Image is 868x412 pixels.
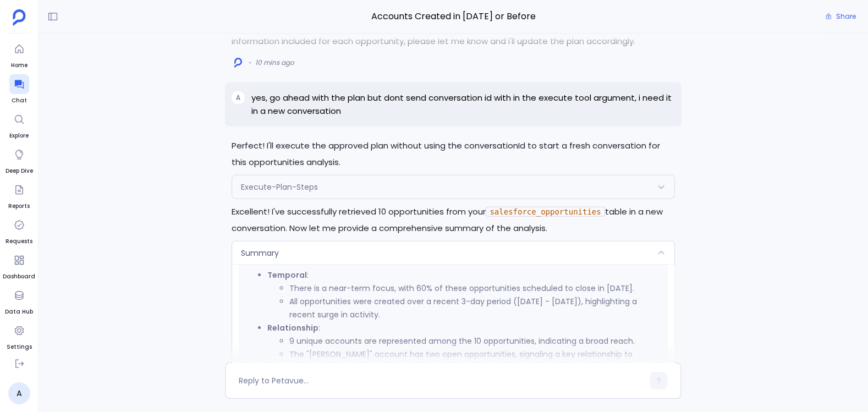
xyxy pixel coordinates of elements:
a: Dashboard [3,250,35,281]
span: Reports [8,202,30,211]
li: : [267,268,661,321]
span: Data Hub [5,307,33,316]
li: 9 unique accounts are represented among the 10 opportunities, indicating a broad reach. [289,334,661,348]
li: : [267,321,661,374]
a: Home [9,39,29,70]
span: A [236,94,240,102]
li: All opportunities were created over a recent 3-day period ([DATE] - [DATE]), highlighting a recen... [289,295,661,321]
span: Requests [6,237,32,246]
span: Accounts Created in [DATE] or Before [225,9,681,24]
span: Settings [7,343,32,351]
strong: Temporal [267,270,307,281]
span: Summary [241,248,279,259]
span: Chat [9,96,29,105]
a: Settings [7,321,32,351]
a: A [8,382,30,404]
span: Dashboard [3,272,35,281]
a: Data Hub [5,285,33,316]
p: yes, go ahead with the plan but dont send conversation id with in the execute tool argument, i ne... [251,91,674,118]
a: Deep Dive [6,145,33,175]
a: Reports [8,180,30,211]
li: There is a near-term focus, with 60% of these opportunities scheduled to close in [DATE]. [289,282,661,295]
a: Requests [6,215,32,246]
img: logo [234,58,242,68]
button: Share [818,9,862,24]
span: 10 mins ago [255,58,294,67]
img: petavue logo [13,9,26,26]
span: Home [9,61,29,70]
a: Explore [9,109,29,140]
span: Explore [9,131,29,140]
strong: Relationship [267,322,318,333]
span: Share [836,12,856,21]
p: Excellent! I've successfully retrieved 10 opportunities from your table in a new conversation. No... [232,204,674,237]
span: Execute-Plan-Steps [241,182,318,193]
code: salesforce_opportunities [486,207,605,217]
a: Chat [9,74,29,105]
span: Deep Dive [6,167,33,175]
p: Perfect! I'll execute the approved plan without using the conversationId to start a fresh convers... [232,138,674,171]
